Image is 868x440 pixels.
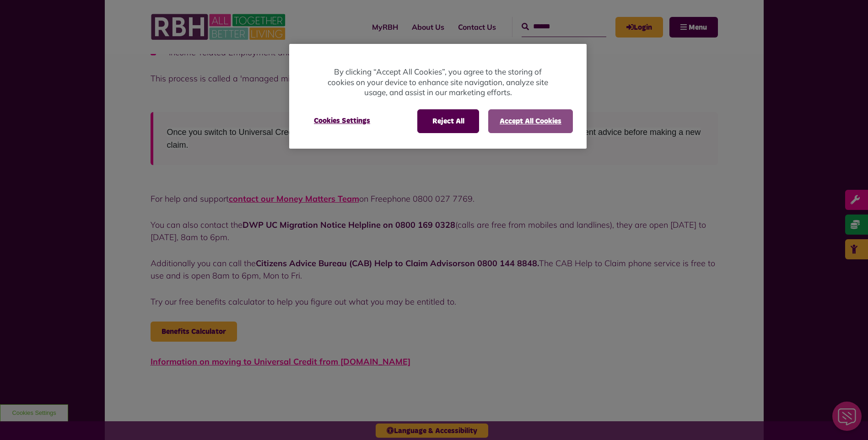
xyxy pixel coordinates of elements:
[289,44,587,149] div: Cookie banner
[326,67,550,98] p: By clicking “Accept All Cookies”, you agree to the storing of cookies on your device to enhance s...
[303,109,381,132] button: Cookies Settings
[488,109,573,133] button: Accept All Cookies
[5,3,35,32] div: Close Web Assistant
[289,44,587,149] div: Privacy
[417,109,479,133] button: Reject All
